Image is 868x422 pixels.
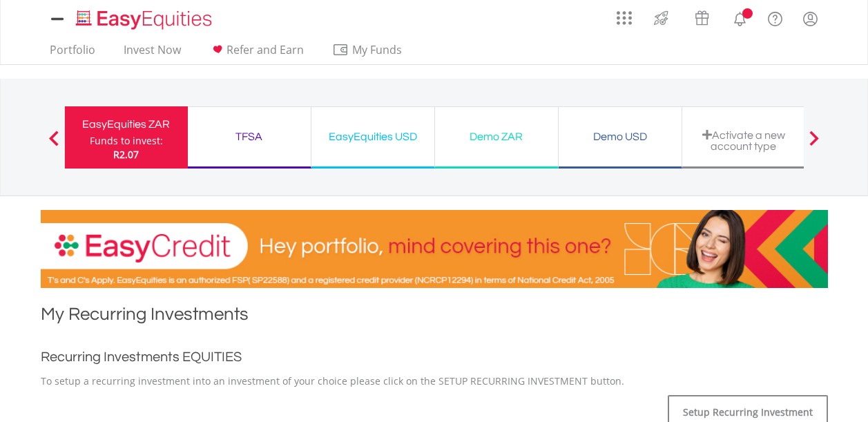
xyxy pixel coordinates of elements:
div: TFSA [196,127,302,146]
p: To setup a recurring investment into an investment of your choice please click on the SETUP RECUR... [41,374,828,388]
span: My Funds [332,41,423,59]
a: Vouchers [682,3,722,29]
img: EasyEquities_Logo.png [73,8,218,31]
div: Activate a new account type [691,129,797,152]
div: Demo USD [567,127,673,146]
a: My Profile [793,3,828,34]
h1: My Recurring Investments [41,302,828,333]
a: Portfolio [44,43,101,64]
a: Notifications [722,3,758,31]
img: thrive-v2.svg [650,7,673,29]
span: R2.07 [113,148,139,161]
div: Funds to invest: [90,134,163,148]
img: EasyCredit Promotion Banner [41,210,828,288]
a: AppsGrid [608,3,641,26]
a: Invest Now [118,43,186,64]
img: grid-menu-icon.svg [617,10,632,26]
a: Refer and Earn [204,43,309,64]
img: vouchers-v2.svg [691,7,713,29]
div: EasyEquities ZAR [73,115,180,134]
h2: Recurring Investments EQUITIES [41,347,828,367]
div: Demo ZAR [443,127,550,146]
a: FAQ's and Support [758,3,793,31]
a: Home page [70,3,218,31]
div: EasyEquities USD [320,127,426,146]
span: Refer and Earn [226,42,304,57]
